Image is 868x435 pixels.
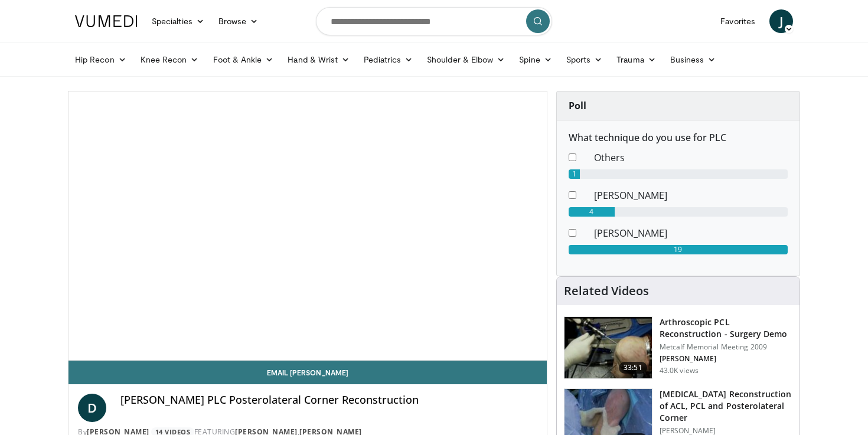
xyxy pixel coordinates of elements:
[75,15,138,27] img: VuMedi Logo
[660,366,699,375] p: 43.0K views
[660,316,792,340] h3: Arthroscopic PCL Reconstruction - Surgery Demo
[585,226,797,240] dd: [PERSON_NAME]
[564,316,792,379] a: 33:51 Arthroscopic PCL Reconstruction - Surgery Demo Metcalf Memorial Meeting 2009 [PERSON_NAME] ...
[357,48,420,71] a: Pediatrics
[660,342,792,352] p: Metcalf Memorial Meeting 2009
[206,48,281,71] a: Foot & Ankle
[569,132,788,143] h6: What technique do you use for PLC
[663,48,723,71] a: Business
[564,284,649,298] h4: Related Videos
[145,9,211,33] a: Specialties
[316,7,552,35] input: Search topics, interventions
[68,91,547,361] video-js: Video Player
[569,245,788,254] div: 19
[619,362,647,374] span: 33:51
[769,9,793,33] a: J
[559,48,610,71] a: Sports
[609,48,663,71] a: Trauma
[660,388,792,424] h3: [MEDICAL_DATA] Reconstruction of ACL, PCL and Posterolateral Corner
[78,394,106,422] a: D
[512,48,559,71] a: Spine
[68,361,547,384] a: Email [PERSON_NAME]
[569,207,615,217] div: 4
[569,169,580,179] div: 1
[133,48,206,71] a: Knee Recon
[120,394,537,407] h4: [PERSON_NAME] PLC Posterolateral Corner Reconstruction
[585,188,797,202] dd: [PERSON_NAME]
[420,48,512,71] a: Shoulder & Elbow
[280,48,357,71] a: Hand & Wrist
[569,99,586,112] strong: Poll
[68,48,133,71] a: Hip Recon
[564,317,652,378] img: 672811_3.png.150x105_q85_crop-smart_upscale.jpg
[660,354,792,364] p: [PERSON_NAME]
[585,151,797,165] dd: Others
[211,9,266,33] a: Browse
[713,9,762,33] a: Favorites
